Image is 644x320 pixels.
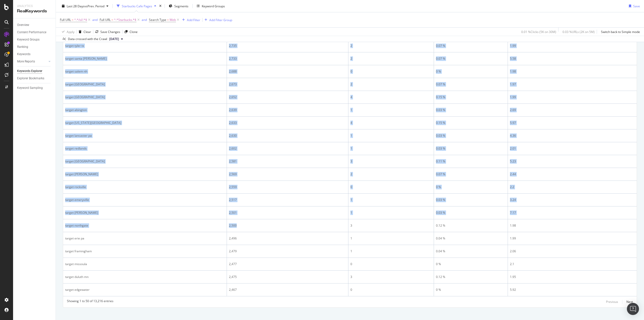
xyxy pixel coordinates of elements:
div: Clone [130,29,138,34]
div: 3 [350,223,432,228]
div: 1 [350,198,432,202]
div: 0 % [436,288,506,292]
div: target edgewater [65,288,225,292]
div: Explorer Bookmarks [17,76,44,81]
span: Web [170,16,176,23]
div: Keyword Groups [202,4,225,8]
button: and [142,17,147,22]
div: 2.01 [510,146,635,151]
button: Save Changes [93,28,120,36]
div: Save [633,4,640,8]
button: Add Filter Group [203,17,232,23]
div: 3 [350,159,432,164]
div: target [US_STATE][GEOGRAPHIC_DATA] [65,121,225,125]
div: 4 [350,121,432,125]
div: 2,733 [229,56,346,61]
div: 5.97 [510,121,635,125]
div: 2,517 [229,198,346,202]
span: ^.*Starbucks.*$ [114,16,136,23]
div: target [GEOGRAPHIC_DATA] [65,95,225,99]
button: Starbucks Cafe Pages [115,2,158,10]
div: 2,479 [229,249,346,254]
div: 0 [350,69,432,74]
div: 2,735 [229,44,346,48]
div: More Reports [17,59,35,64]
button: Last 28 DaysvsPrev. Period [60,2,110,10]
div: target duluth mn [65,275,225,279]
div: 3.24 [510,198,635,202]
a: More Reports [17,59,47,64]
div: 2,639 [229,108,346,112]
span: Segments [174,4,188,8]
div: 0 [350,185,432,189]
span: Search Type [149,18,166,22]
div: 1.98 [510,223,635,228]
div: 5.92 [510,288,635,292]
span: Full URL [100,18,111,22]
div: Ranking [17,44,28,50]
div: 1.95 [510,275,635,279]
div: 1 [350,236,432,241]
div: Clear [84,29,91,34]
div: 0 % [436,69,506,74]
a: Overview [17,22,52,28]
div: and [92,18,98,22]
div: Keyword Sampling [17,85,43,91]
div: 0.12 % [436,223,506,228]
div: Analytics [17,4,52,8]
div: 0.04 % [436,236,506,241]
div: Apply [67,29,74,34]
div: 2.1 [510,262,635,266]
div: 0.03 % [436,210,506,215]
div: 2,673 [229,82,346,87]
div: Open Intercom Messenger [627,303,639,315]
div: target redlands [65,146,225,151]
button: Save [627,2,640,10]
span: 2025 Aug. 18th [109,37,119,41]
div: 0.03 % [436,198,506,202]
a: Content Performance [17,30,52,35]
div: 0.03 % [436,133,506,138]
div: 1.98 [510,69,635,74]
div: target northgate [65,223,225,228]
a: Keyword Groups [17,37,52,42]
div: Data crossed with the Crawl [68,37,107,41]
div: target framingham [65,249,225,254]
a: Keywords Explorer [17,68,52,74]
span: Last 28 Days [67,4,85,8]
button: Segments [167,2,190,10]
div: 5.58 [510,56,635,61]
div: target lancaster pa [65,133,225,138]
div: 2,467 [229,288,346,292]
a: Explorer Bookmarks [17,76,52,81]
div: 2,500 [229,223,346,228]
div: Next [626,300,633,304]
div: target [PERSON_NAME] [65,172,225,176]
div: 1 [350,210,432,215]
div: 0.03 % URLs ( 2K on 5M ) [562,29,595,34]
div: 0 [350,288,432,292]
button: Clear [77,28,91,36]
span: = [111,18,113,22]
button: Keyword Groups [195,2,227,10]
div: 0 [350,262,432,266]
div: 2 [350,172,432,176]
div: target missoula [65,262,225,266]
div: 2,501 [229,210,346,215]
div: Keywords [17,52,30,57]
div: 2 [350,82,432,87]
div: 0.15 % [436,121,506,125]
button: Next [626,299,633,305]
div: 0.07 % [436,82,506,87]
span: Full URL [60,18,71,22]
div: 2,581 [229,159,346,164]
div: 2.06 [510,249,635,254]
div: 1 [350,108,432,112]
div: 0.04 % [436,249,506,254]
div: Switch back to Simple mode [601,29,640,34]
div: 2,633 [229,121,346,125]
div: Showing 1 to 50 of 13,216 entries [67,299,113,305]
div: 0.12 % [436,275,506,279]
div: 3 [350,275,432,279]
